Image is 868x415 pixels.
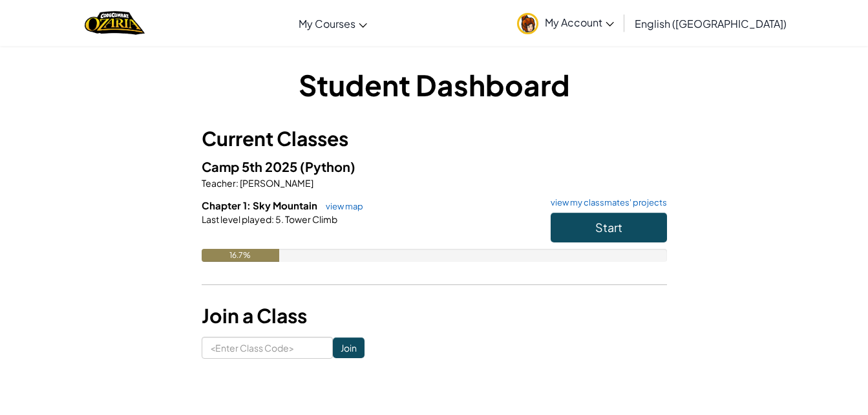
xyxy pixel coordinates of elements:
[202,65,667,105] h1: Student Dashboard
[511,3,620,43] a: My Account
[85,10,145,36] a: Ozaria by CodeCombat logo
[236,177,238,189] span: :
[202,199,319,211] span: Chapter 1: Sky Mountain
[319,201,363,211] a: view map
[271,213,274,225] span: :
[551,213,667,242] button: Start
[202,337,333,359] input: <Enter Class Code>
[300,158,355,175] span: (Python)
[545,16,614,29] span: My Account
[274,213,284,225] span: 5.
[85,10,145,36] img: Home
[517,13,538,34] img: avatar
[628,6,793,41] a: English ([GEOGRAPHIC_DATA])
[284,213,337,225] span: Tower Climb
[202,301,667,330] h3: Join a Class
[202,158,300,175] span: Camp 5th 2025
[299,17,355,30] span: My Courses
[202,249,279,262] div: 16.7%
[202,177,236,189] span: Teacher
[333,337,365,358] input: Join
[292,6,374,41] a: My Courses
[202,124,667,153] h3: Current Classes
[595,220,622,235] span: Start
[635,17,787,30] span: English ([GEOGRAPHIC_DATA])
[202,213,271,225] span: Last level played
[238,177,313,189] span: [PERSON_NAME]
[544,198,667,207] a: view my classmates' projects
